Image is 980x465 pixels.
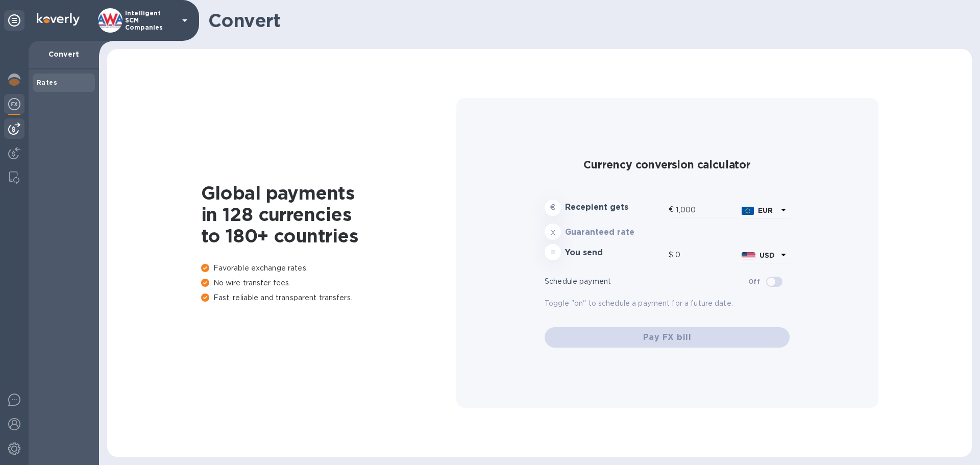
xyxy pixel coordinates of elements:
input: Amount [676,202,738,217]
div: $ [669,248,675,263]
div: x [545,224,561,240]
input: Amount [675,248,738,263]
img: USD [742,252,755,259]
div: Unpin categories [4,10,24,31]
h3: Recepient gets [565,203,665,212]
h1: Global payments in 128 currencies to 180+ countries [201,182,456,247]
p: Favorable exchange rates. [201,263,456,274]
div: € [669,202,676,217]
img: Logo [37,13,80,26]
h3: Guaranteed rate [565,228,665,237]
p: No wire transfer fees. [201,278,456,288]
p: Schedule payment [545,276,748,287]
b: Rates [37,79,57,86]
p: Fast, reliable and transparent transfers. [201,292,456,303]
img: Foreign exchange [8,98,20,110]
b: EUR [758,206,773,214]
h3: You send [565,248,665,258]
p: Convert [37,49,91,59]
div: = [545,244,561,260]
p: Toggle "on" to schedule a payment for a future date. [545,298,790,309]
h1: Convert [208,10,964,31]
h2: Currency conversion calculator [545,158,790,171]
p: Intelligent SCM Companies [125,10,176,31]
strong: € [550,203,555,211]
b: USD [759,251,775,259]
b: Off [748,278,760,285]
